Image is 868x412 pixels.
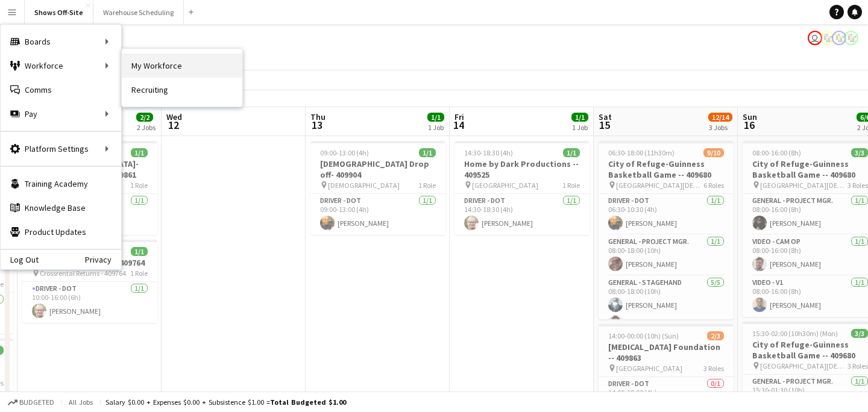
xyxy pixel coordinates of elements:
a: Product Updates [1,220,121,244]
app-card-role: Driver - DOT1/110:00-16:00 (6h)[PERSON_NAME] [22,282,157,323]
div: Boards [1,30,121,54]
div: 3 Jobs [709,123,732,132]
a: Privacy [85,255,121,264]
span: 12/14 [708,113,732,122]
span: 14 [453,118,464,132]
span: Crossrental Returns - 409764 [40,269,126,278]
div: 1 Job [572,123,588,132]
span: 12 [165,118,182,132]
a: Log Out [1,255,39,264]
a: Comms [1,78,121,102]
span: [GEOGRAPHIC_DATA][DEMOGRAPHIC_DATA] [760,181,848,190]
span: 1 Role [130,269,148,278]
app-card-role: Driver - DOT1/106:30-10:30 (4h)[PERSON_NAME] [599,194,734,235]
span: 3/3 [851,329,868,338]
h3: Home by Dark Productions -- 409525 [454,158,590,180]
span: 15:30-02:00 (10h30m) (Mon) [752,329,838,338]
span: [DEMOGRAPHIC_DATA] [328,181,400,190]
span: 15 [597,118,612,132]
span: [GEOGRAPHIC_DATA][DEMOGRAPHIC_DATA] [760,361,848,370]
span: 16 [741,118,757,132]
button: Shows Off-Site [25,1,93,24]
span: [GEOGRAPHIC_DATA][DEMOGRAPHIC_DATA] [616,181,703,190]
app-job-card: 09:00-13:00 (4h)1/1[DEMOGRAPHIC_DATA] Drop off- 409904 [DEMOGRAPHIC_DATA]1 RoleDriver - DOT1/109:... [310,141,445,235]
a: Knowledge Base [1,196,121,220]
span: Thu [310,111,325,122]
span: 14:00-00:00 (10h) (Sun) [608,331,679,340]
span: All jobs [66,398,95,407]
span: 2/3 [707,331,724,340]
div: Pay [1,102,121,126]
app-user-avatar: Labor Coordinator [844,31,858,45]
h3: [DEMOGRAPHIC_DATA] Drop off- 409904 [310,158,445,180]
a: Training Academy [1,172,121,196]
a: My Workforce [122,54,242,78]
div: 2 Jobs [137,123,156,132]
span: 9/10 [703,148,724,157]
span: 1/1 [131,247,148,256]
span: 1 Role [418,181,436,190]
span: Fri [454,111,464,122]
span: [GEOGRAPHIC_DATA] [616,364,682,373]
span: 6 Roles [703,181,724,190]
span: 08:00-16:00 (8h) [752,148,801,157]
button: Budgeted [6,396,56,409]
span: 3 Roles [703,364,724,373]
span: 2/2 [136,113,153,122]
app-user-avatar: Toryn Tamborello [808,31,822,45]
span: 3 Roles [848,181,868,190]
span: Total Budgeted $1.00 [270,398,346,407]
span: 3/3 [851,148,868,157]
app-user-avatar: Labor Coordinator [832,31,846,45]
span: 1 Role [130,181,148,190]
app-job-card: 06:30-18:00 (11h30m)9/10City of Refuge-Guinness Basketball Game -- 409680 [GEOGRAPHIC_DATA][DEMOG... [599,141,734,319]
div: Platform Settings [1,137,121,161]
app-card-role: General - Project Mgr.1/108:00-18:00 (10h)[PERSON_NAME] [599,235,734,276]
span: [GEOGRAPHIC_DATA] [472,181,538,190]
span: Sat [599,111,612,122]
span: 1/1 [571,113,588,122]
span: 1/1 [419,148,436,157]
app-card-role: General - Stagehand5/508:00-18:00 (10h)[PERSON_NAME][PERSON_NAME] [599,276,734,387]
span: 1/1 [427,113,444,122]
a: Recruiting [122,78,242,102]
h3: City of Refuge-Guinness Basketball Game -- 409680 [599,158,734,180]
span: 1/1 [131,148,148,157]
span: Budgeted [19,398,54,407]
span: 09:00-13:00 (4h) [320,148,369,157]
span: 1/1 [563,148,580,157]
span: 06:30-18:00 (11h30m) [608,148,675,157]
span: Sun [743,111,757,122]
app-card-role: Driver - DOT1/114:30-18:30 (4h)[PERSON_NAME] [454,194,590,235]
span: 14:30-18:30 (4h) [464,148,513,157]
app-card-role: Driver - DOT1/109:00-13:00 (4h)[PERSON_NAME] [310,194,445,235]
span: Wed [166,111,182,122]
app-user-avatar: Labor Coordinator [820,31,834,45]
span: 3 Roles [848,361,868,370]
span: 1 Role [562,181,580,190]
div: 1 Job [428,123,444,132]
span: 13 [309,118,325,132]
div: Workforce [1,54,121,78]
div: Salary $0.00 + Expenses $0.00 + Subsistence $1.00 = [105,398,346,407]
h3: [MEDICAL_DATA] Foundation -- 409863 [599,342,734,363]
app-job-card: 14:30-18:30 (4h)1/1Home by Dark Productions -- 409525 [GEOGRAPHIC_DATA]1 RoleDriver - DOT1/114:30... [454,141,590,235]
button: Warehouse Scheduling [93,1,184,24]
app-job-card: 10:00-16:00 (6h)1/1Crossrental Returns - 409764 Crossrental Returns - 4097641 RoleDriver - DOT1/1... [22,240,157,323]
